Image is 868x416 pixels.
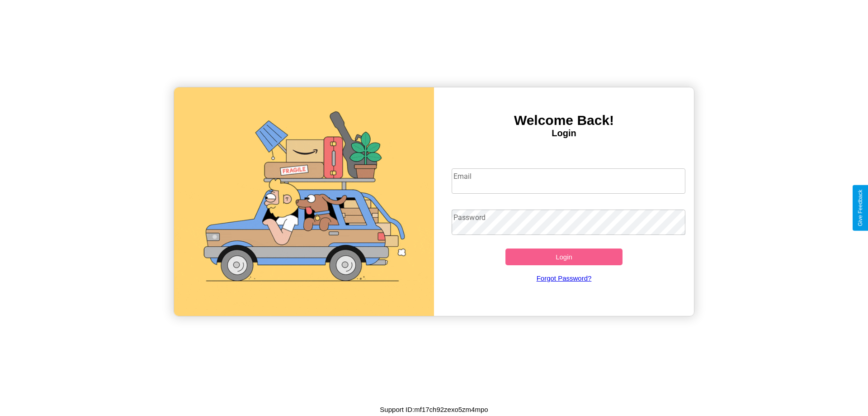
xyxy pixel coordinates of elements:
[380,403,488,416] p: Support ID: mf17ch92zexo5zm4mpo
[434,113,694,128] h3: Welcome Back!
[174,87,434,316] img: gif
[857,190,863,226] div: Give Feedback
[505,249,623,265] button: Login
[434,128,694,139] h4: Login
[447,265,681,291] a: Forgot Password?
